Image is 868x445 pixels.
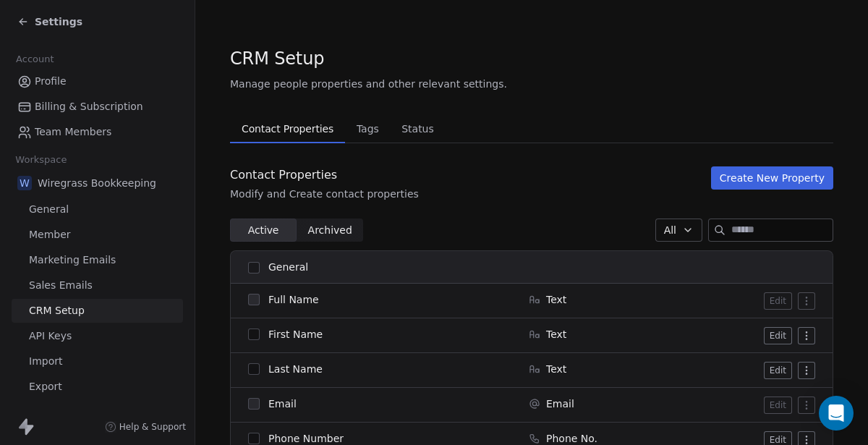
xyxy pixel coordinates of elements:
span: Text [546,362,566,376]
span: Sales Emails [29,278,93,293]
button: Edit [764,327,792,344]
a: Help & Support [105,421,186,433]
span: Text [546,327,566,342]
span: W [17,176,32,190]
a: Marketing Emails [12,248,183,272]
span: Account [9,48,60,70]
a: Member [12,223,183,247]
div: Modify and Create contact properties [230,187,419,201]
span: All [664,223,676,238]
span: Import [29,354,62,369]
span: API Keys [29,329,72,344]
span: Text [546,292,566,307]
span: Billing & Subscription [35,99,143,114]
span: Settings [35,14,82,29]
span: General [29,202,69,217]
button: Edit [764,292,792,310]
a: Profile [12,69,183,93]
a: CRM Setup [12,299,183,323]
a: Team Members [12,120,183,144]
span: Full Name [268,292,319,307]
a: Sales Emails [12,274,183,297]
span: Email [268,397,297,411]
button: Create New Property [711,166,833,190]
a: Billing & Subscription [12,95,183,119]
span: Workspace [9,149,73,171]
span: First Name [268,327,323,342]
span: General [268,260,308,275]
a: API Keys [12,324,183,348]
span: Archived [308,223,352,238]
span: Member [29,227,71,242]
span: Wiregrass Bookkeeping [38,176,156,190]
span: CRM Setup [29,303,85,318]
span: Contact Properties [236,119,339,139]
span: Last Name [268,362,323,376]
span: Email [546,397,574,411]
span: CRM Setup [230,48,324,69]
span: Profile [35,74,67,89]
span: Tags [351,119,385,139]
span: Export [29,379,62,394]
span: Team Members [35,124,111,140]
button: Edit [764,397,792,414]
span: Marketing Emails [29,253,116,268]
span: Manage people properties and other relevant settings. [230,77,507,91]
div: Contact Properties [230,166,419,184]
div: Open Intercom Messenger [819,396,854,431]
button: Edit [764,362,792,379]
span: Status [396,119,440,139]
span: Help & Support [119,421,186,433]
a: Settings [17,14,82,29]
a: General [12,198,183,221]
a: Import [12,349,183,373]
a: Export [12,375,183,399]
